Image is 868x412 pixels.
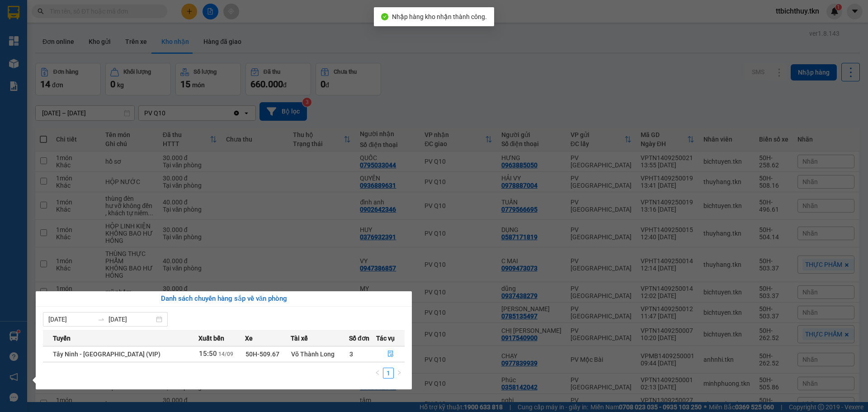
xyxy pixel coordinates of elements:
span: Xuất bến [198,333,224,343]
span: Tài xế [291,333,308,343]
div: Võ Thành Long [291,349,349,359]
div: Danh sách chuyến hàng sắp về văn phòng [43,294,405,304]
a: 1 [383,368,393,378]
span: 50H-509.67 [245,350,279,358]
span: right [396,370,402,375]
span: left [375,370,380,375]
span: 3 [349,350,353,358]
span: Tuyến [53,333,71,343]
span: swap-right [98,316,105,323]
li: 1 [383,368,394,379]
span: file-done [387,350,394,358]
span: Xe [245,333,253,343]
input: Đến ngày [108,314,154,324]
input: Từ ngày [48,314,94,324]
span: Nhập hàng kho nhận thành công. [392,13,487,20]
span: Số đơn [349,333,369,343]
span: Tây Ninh - [GEOGRAPHIC_DATA] (VIP) [53,350,160,358]
span: 15:50 [199,350,217,358]
span: 14/09 [218,351,233,357]
button: right [394,368,405,379]
li: Previous Page [372,368,383,379]
button: file-done [377,347,404,361]
button: left [372,368,383,379]
span: Tác vụ [376,333,395,343]
span: to [98,316,105,323]
span: check-circle [381,13,388,20]
li: Next Page [394,368,405,379]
